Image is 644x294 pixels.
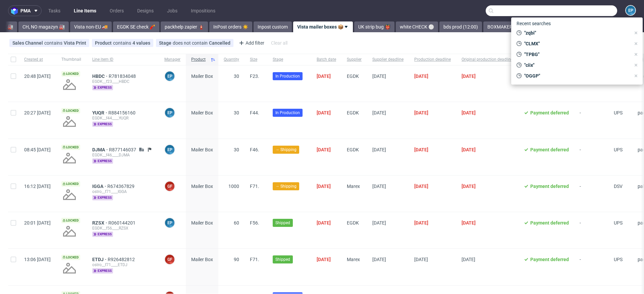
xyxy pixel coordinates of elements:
[224,57,239,62] span: Quantity
[92,257,108,262] a: ETDJ
[614,220,627,240] span: UPS
[191,220,213,226] span: Mailer Box
[61,187,77,203] img: no_design.png
[70,21,112,32] a: Vista non-EU 🚚
[530,220,569,226] span: Payment deferred
[317,73,331,79] span: [DATE]
[414,73,428,79] span: [DATE]
[462,184,476,189] span: [DATE]
[12,40,44,46] span: Sales Channel
[24,147,51,152] span: 08:45 [DATE]
[61,181,80,187] span: Locked
[414,257,428,262] span: [DATE]
[414,220,428,226] span: [DATE]
[530,147,569,152] span: Payment deferred
[92,262,154,267] div: ostro__f71____ETDJ
[133,5,158,16] a: Designs
[483,21,523,32] a: BOXMAKER 🇺🇸
[414,57,451,62] span: Production deadline
[250,257,259,262] span: F71.
[92,115,154,121] div: EGDK__f44____YUQR
[108,257,136,262] a: R926482812
[92,73,109,79] a: HBDC
[44,40,64,46] span: contains
[372,73,386,79] span: [DATE]
[462,147,476,152] span: [DATE]
[24,184,51,189] span: 16:12 [DATE]
[187,5,219,16] a: Impositions
[191,257,213,262] span: Mailer Box
[396,21,438,32] a: white CHECK ⚪️
[92,110,108,115] a: YUQR
[462,257,475,262] span: [DATE]
[530,257,569,262] span: Payment deferred
[347,257,360,262] span: Marex
[317,220,331,226] span: [DATE]
[92,147,109,152] a: DJMA
[92,85,113,90] span: express
[109,147,138,152] a: R877146037
[191,57,208,62] span: Product
[191,147,213,152] span: Mailer Box
[275,220,290,226] span: Shipped
[61,108,80,113] span: Locked
[273,57,306,62] span: Stage
[191,110,213,115] span: Mailer Box
[165,71,174,81] figcaption: EP
[347,184,360,189] span: Marex
[254,21,292,32] a: Inpost custom
[92,232,113,237] span: express
[580,147,603,167] span: -
[61,150,77,166] img: no_design.png
[108,110,137,115] a: R884156160
[317,147,331,152] span: [DATE]
[165,218,174,228] figcaption: EP
[92,158,113,164] span: express
[275,73,300,79] span: In Production
[414,147,428,152] span: [DATE]
[372,220,386,226] span: [DATE]
[580,220,603,240] span: -
[372,257,386,262] span: [DATE]
[92,152,154,158] div: EGDK__f46____DJMA
[61,223,77,239] img: no_design.png
[163,5,181,16] a: Jobs
[20,8,31,13] span: pma
[106,5,128,16] a: Orders
[462,73,476,79] span: [DATE]
[580,110,603,130] span: -
[92,57,154,62] span: Line item ID
[61,57,82,62] span: Thumbnail
[164,57,180,62] span: Manager
[24,220,51,226] span: 20:01 [DATE]
[113,21,159,32] a: EGDK SE check 🧨
[580,184,603,204] span: -
[317,110,331,115] span: [DATE]
[228,184,239,189] span: 1000
[462,110,476,115] span: [DATE]
[61,218,80,223] span: Locked
[514,18,553,29] span: Recent searches
[92,184,107,189] span: IGGA
[61,260,77,276] img: no_design.png
[234,220,239,226] span: 60
[70,5,100,16] a: Line Items
[159,40,173,46] span: Stage
[18,21,69,32] a: CH, NO magazyn 🏭
[275,256,290,262] span: Shipped
[191,184,213,189] span: Mailer Box
[522,30,631,36] span: "zqbi"
[61,145,80,150] span: Locked
[61,255,80,260] span: Locked
[250,73,259,79] span: F23.
[354,21,394,32] a: UK strip bug 👹
[530,184,569,189] span: Payment deferred
[414,110,428,115] span: [DATE]
[347,220,359,226] span: EGDK
[92,121,113,127] span: express
[522,62,631,68] span: "ciix"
